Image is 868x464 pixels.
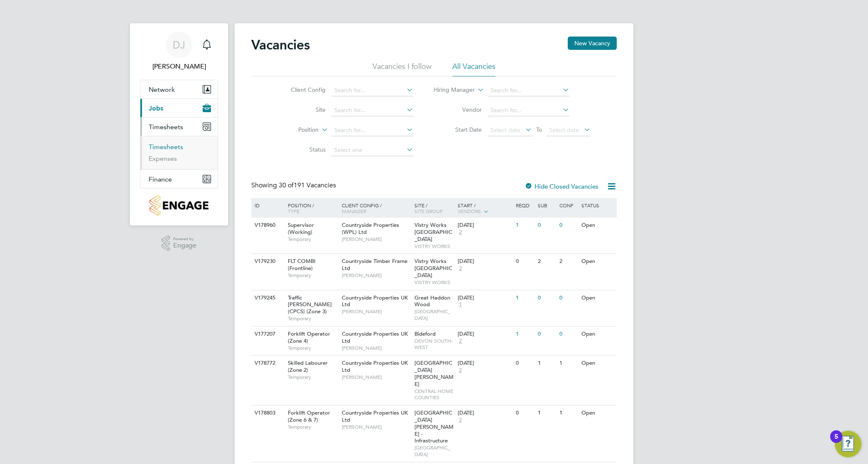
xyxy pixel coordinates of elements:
div: 0 [557,218,579,233]
div: V179230 [253,254,282,269]
div: 0 [557,327,579,342]
div: V177207 [253,327,282,342]
li: Vacancies I follow [373,61,432,76]
div: 2 [536,254,557,269]
div: 2 [557,254,579,269]
span: [PERSON_NAME] [342,374,410,381]
span: [PERSON_NAME] [342,308,410,315]
span: Type [288,208,299,214]
div: [DATE] [458,295,512,302]
span: [PERSON_NAME] [342,272,410,279]
div: [DATE] [458,360,512,367]
input: Search for... [331,125,413,136]
label: Site [278,106,326,113]
span: Jobs [149,104,163,112]
label: Position [271,126,319,134]
span: Select date [490,126,520,134]
div: V179245 [253,290,282,306]
span: 2 [458,229,463,236]
input: Search for... [488,85,569,96]
span: VISTRY WORKS [414,243,454,250]
span: Temporary [288,272,338,279]
div: Conf [557,198,579,212]
div: Status [579,198,615,212]
label: Client Config [278,86,326,93]
span: Engage [173,242,196,249]
div: Position / [282,198,340,218]
img: countryside-properties-logo-retina.png [150,195,208,216]
span: Finance [149,175,172,183]
div: V178803 [253,405,282,421]
div: Site / [412,198,456,218]
span: Temporary [288,374,338,381]
div: 1 [514,327,535,342]
div: ID [253,198,282,212]
a: DJ[PERSON_NAME] [140,32,218,71]
div: Open [579,290,615,306]
div: 0 [536,218,557,233]
div: 1 [514,290,535,306]
div: [DATE] [458,410,512,417]
div: [DATE] [458,222,512,229]
span: David Jones [140,61,218,71]
span: Great Haddon Wood [414,294,450,308]
span: Countryside Properties UK Ltd [342,330,408,344]
span: Network [149,86,175,93]
span: 30 of [279,181,294,189]
span: Temporary [288,345,338,351]
button: Open Resource Center, 5 new notifications [835,431,861,457]
span: [GEOGRAPHIC_DATA] [414,308,454,321]
button: New Vacancy [568,37,617,50]
span: Vendors [458,208,481,214]
span: Supervisor (Working) [288,221,314,236]
div: 0 [536,290,557,306]
span: 2 [458,338,463,345]
span: Countryside Timber Frame Ltd [342,258,407,272]
label: Status [278,146,326,153]
div: Open [579,405,615,421]
button: Network [140,80,218,98]
div: Open [579,218,615,233]
div: Showing [251,181,338,190]
span: Select date [549,126,579,134]
span: [PERSON_NAME] [342,236,410,243]
span: CENTRAL HOME COUNTIES [414,388,454,401]
a: Expenses [149,155,177,162]
span: Countryside Properties UK Ltd [342,359,408,373]
div: Reqd [514,198,535,212]
div: 0 [514,405,535,421]
nav: Main navigation [130,23,228,226]
div: 1 [536,356,557,371]
div: 0 [536,327,557,342]
span: Temporary [288,315,338,322]
a: Go to home page [140,195,218,216]
span: 1 [458,301,463,308]
div: Open [579,356,615,371]
span: 2 [458,417,463,424]
span: Timesheets [149,123,183,131]
label: Vendor [434,106,482,113]
h2: Vacancies [251,37,310,53]
span: [GEOGRAPHIC_DATA][PERSON_NAME] - Infrastructure [414,409,454,444]
span: DEVON SOUTH-WEST [414,338,454,351]
span: 2 [458,367,463,374]
span: Traffic [PERSON_NAME] (CPCS) (Zone 3) [288,294,332,315]
span: Temporary [288,236,338,243]
div: V178960 [253,218,282,233]
span: VISTRY WORKS [414,279,454,286]
input: Select one [331,145,413,156]
span: Skilled Labourer (Zone 2) [288,359,328,373]
div: 1 [557,405,579,421]
button: Jobs [140,99,218,117]
button: Finance [140,170,218,188]
div: 0 [557,290,579,306]
input: Search for... [488,105,569,116]
span: Countryside Properties (WPL) Ltd [342,221,399,236]
div: 0 [514,254,535,269]
label: Hiring Manager [427,86,475,94]
span: Countryside Properties UK Ltd [342,294,408,308]
span: To [534,124,544,135]
span: Manager [342,208,366,214]
span: Vistry Works [GEOGRAPHIC_DATA] [414,221,452,243]
span: [PERSON_NAME] [342,424,410,430]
